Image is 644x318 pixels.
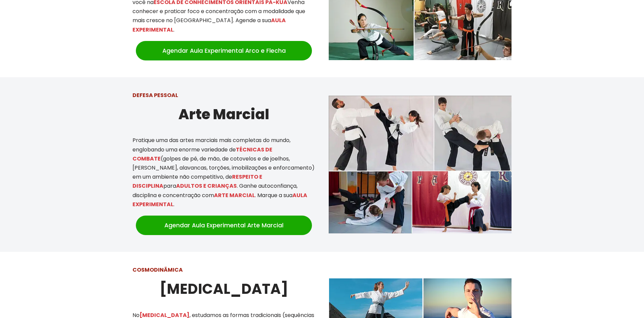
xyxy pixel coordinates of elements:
[132,91,178,99] strong: DEFESA PESSOAL
[132,103,315,126] h2: Arte Marcial
[132,266,183,274] strong: COSMODINÃMICA
[136,216,312,235] a: Agendar Aula Experimental Arte Marcial
[132,136,315,209] p: Pratique uma das artes marciais mais completas do mundo, englobando uma enorme variedade de (golp...
[132,16,286,33] mark: AULA EXPERIMENTAL
[132,146,272,163] mark: TÉCNICAS DE COMBATE
[176,182,237,190] mark: ADULTOS E CRIANÇAS
[160,279,288,299] strong: [MEDICAL_DATA]
[132,191,307,208] mark: AULA EXPERIMENTAL
[136,41,312,60] a: Agendar Aula Experimental Arco e Flecha
[214,191,255,199] mark: ARTE MARCIAL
